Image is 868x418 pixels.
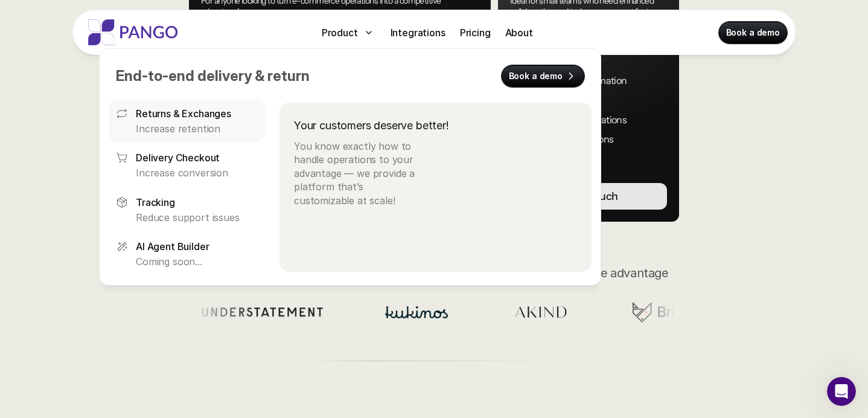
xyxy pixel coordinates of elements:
[136,150,220,165] p: Delivery Checkout
[136,106,231,121] p: Returns & Exchanges
[294,117,449,133] p: Your customers deserve better!
[386,23,450,42] a: Integrations
[267,67,310,85] span: return
[726,27,780,39] p: Book a demo
[109,143,265,187] a: Delivery CheckoutIncrease conversion
[322,25,358,40] p: Product
[136,166,258,179] p: Increase conversion
[502,65,584,87] a: Book a demo
[500,23,538,42] a: About
[505,25,533,40] p: About
[109,187,265,231] a: TrackingReduce support issues
[294,140,424,207] p: You know exactly how to handle operations to your advantage — we provide a platform that’s custom...
[136,210,258,223] p: Reduce support issues
[136,239,209,254] p: AI Agent Builder
[136,255,258,268] p: Coming soon...
[109,99,265,143] a: Returns & ExchangesIncrease retention
[460,25,491,40] p: Pricing
[136,195,175,209] p: Tracking
[116,67,194,85] span: End-to-end
[455,23,496,42] a: Pricing
[509,70,563,82] p: Book a demo
[136,122,258,135] p: Increase retention
[719,22,787,43] a: Book a demo
[255,67,264,85] span: &
[391,25,445,40] p: Integrations
[827,377,856,406] iframe: Intercom live chat
[197,67,252,85] span: delivery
